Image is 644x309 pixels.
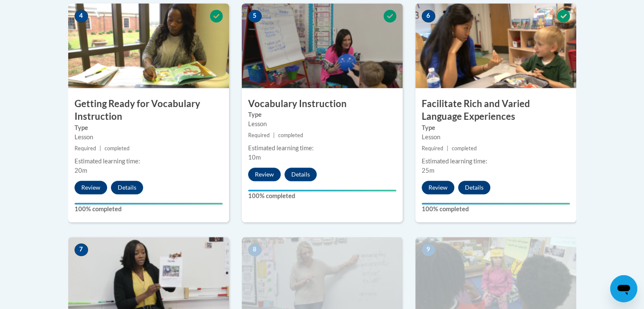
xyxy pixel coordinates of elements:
span: Required [422,145,443,152]
span: completed [278,132,303,138]
button: Review [75,181,107,194]
label: Type [75,123,223,132]
label: 100% completed [75,204,223,214]
label: 100% completed [422,204,570,214]
span: | [273,132,275,138]
img: Course Image [68,3,229,88]
label: Type [422,123,570,132]
div: Estimated learning time: [75,157,223,166]
div: Your progress [422,203,570,204]
span: 25m [422,167,434,174]
h3: Vocabulary Instruction [242,97,403,110]
button: Review [248,168,281,181]
span: 10m [248,154,261,161]
h3: Getting Ready for Vocabulary Instruction [68,97,229,124]
span: | [100,145,101,152]
span: 4 [75,10,88,22]
div: Lesson [75,132,223,142]
span: 7 [75,243,88,256]
label: Type [248,110,396,119]
span: completed [452,145,477,152]
span: 8 [248,243,262,256]
span: completed [105,145,130,152]
img: Course Image [415,3,576,88]
div: Estimated learning time: [422,157,570,166]
h3: Facilitate Rich and Varied Language Experiences [415,97,576,124]
button: Details [458,181,490,194]
button: Review [422,181,454,194]
label: 100% completed [248,191,396,201]
div: Your progress [248,190,396,191]
div: Your progress [75,203,223,204]
span: Required [248,132,270,138]
div: Estimated learning time: [248,143,396,153]
div: Lesson [422,132,570,142]
span: 20m [75,167,87,174]
span: Required [75,145,96,152]
span: | [447,145,448,152]
div: Lesson [248,119,396,129]
span: 9 [422,243,435,256]
span: 5 [248,10,262,22]
img: Course Image [242,3,403,88]
button: Details [285,168,317,181]
span: 6 [422,10,435,22]
button: Details [111,181,143,194]
iframe: Button to launch messaging window [610,275,637,302]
